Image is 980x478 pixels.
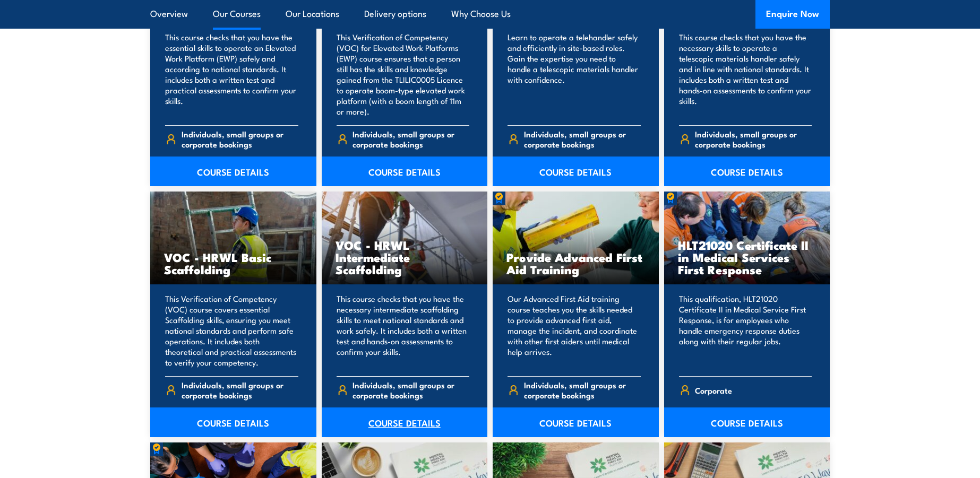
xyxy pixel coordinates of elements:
[353,380,469,400] span: Individuals, small groups or corporate bookings
[524,129,641,149] span: Individuals, small groups or corporate bookings
[695,129,812,149] span: Individuals, small groups or corporate bookings
[524,380,641,400] span: Individuals, small groups or corporate bookings
[165,293,298,368] p: This Verification of Competency (VOC) course covers essential Scaffolding skills, ensuring you me...
[336,239,474,275] h3: VOC - HRWL Intermediate Scaffolding
[165,32,298,117] p: This course checks that you have the essential skills to operate an Elevated Work Platform (EWP) ...
[664,157,830,186] a: COURSE DETAILS
[664,407,830,437] a: COURSE DETAILS
[322,407,488,437] a: COURSE DETAILS
[150,157,316,186] a: COURSE DETAILS
[679,293,812,368] p: This qualification, HLT21020 Certificate II in Medical Service First Response, is for employees w...
[322,157,488,186] a: COURSE DETAILS
[164,251,303,275] h3: VOC - HRWL Basic Scaffolding
[506,251,645,275] h3: Provide Advanced First Aid Training
[150,407,316,437] a: COURSE DETAILS
[695,382,732,398] span: Corporate
[508,293,641,368] p: Our Advanced First Aid training course teaches you the skills needed to provide advanced first ai...
[679,32,812,117] p: This course checks that you have the necessary skills to operate a telescopic materials handler s...
[508,32,641,117] p: Learn to operate a telehandler safely and efficiently in site-based roles. Gain the expertise you...
[337,32,470,117] p: This Verification of Competency (VOC) for Elevated Work Platforms (EWP) course ensures that a per...
[337,293,470,368] p: This course checks that you have the necessary intermediate scaffolding skills to meet national s...
[493,407,659,437] a: COURSE DETAILS
[493,157,659,186] a: COURSE DETAILS
[182,129,298,149] span: Individuals, small groups or corporate bookings
[353,129,469,149] span: Individuals, small groups or corporate bookings
[678,239,816,275] h3: HLT21020 Certificate II in Medical Services First Response
[182,380,298,400] span: Individuals, small groups or corporate bookings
